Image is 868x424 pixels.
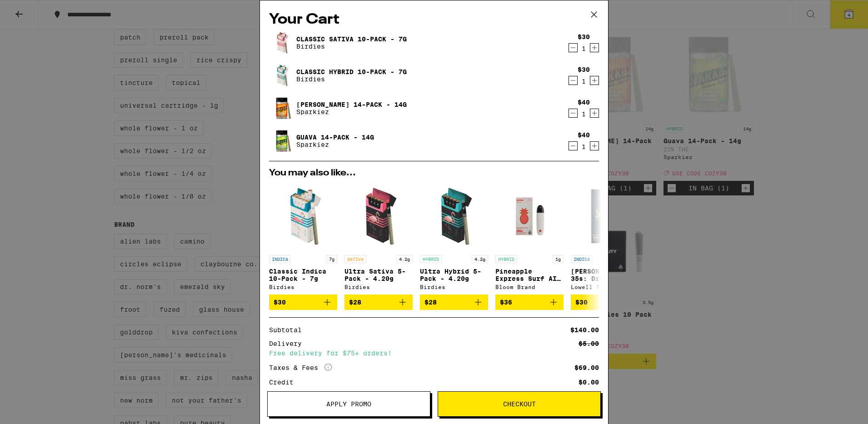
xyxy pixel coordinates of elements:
img: Birdies - Classic Indica 10-Pack - 7g [269,182,337,250]
p: Birdies [296,75,407,83]
a: Open page for Lowell 35s: Dreamweaver 10 Pack - 3.5g from Lowell Farms [571,182,639,294]
p: Classic Indica 10-Pack - 7g [269,268,337,282]
p: INDICA [269,255,291,263]
div: Bloom Brand [495,284,564,290]
img: Classic Sativa 10-Pack - 7g [269,30,294,55]
span: Hi. Need any help? [5,6,65,14]
span: $36 [500,299,512,306]
div: 1 [578,78,590,85]
div: $0.00 [579,379,599,385]
button: Checkout [438,391,601,417]
img: Lowell Farms - Lowell 35s: Dreamweaver 10 Pack - 3.5g [571,182,639,250]
p: Ultra Sativa 5-Pack - 4.20g [344,268,413,282]
p: HYBRID [495,255,517,263]
p: 1g [553,255,564,263]
span: $28 [349,299,361,306]
p: Birdies [296,43,407,50]
img: Bloom Brand - Pineapple Express Surf AIO - 1g [495,182,564,250]
button: Increment [590,141,599,150]
a: Classic Sativa 10-Pack - 7g [296,35,407,43]
div: $5.00 [579,340,599,347]
div: Taxes & Fees [269,364,332,372]
img: Classic Hybrid 10-Pack - 7g [269,63,294,88]
div: Birdies [420,284,488,290]
button: Decrement [569,141,578,150]
span: Apply Promo [326,401,371,407]
p: SATIVA [344,255,366,263]
span: $28 [424,299,437,306]
button: Add to bag [571,294,639,310]
img: Jack 14-Pack - 14g [269,95,294,121]
a: Open page for Ultra Hybrid 5-Pack - 4.20g from Birdies [420,182,488,294]
div: Subtotal [269,327,308,333]
p: Pineapple Express Surf AIO - 1g [495,268,564,282]
a: Open page for Classic Indica 10-Pack - 7g from Birdies [269,182,337,294]
div: Credit [269,379,300,385]
p: 4.2g [472,255,488,263]
a: Open page for Pineapple Express Surf AIO - 1g from Bloom Brand [495,182,564,294]
p: Sparkiez [296,108,407,115]
button: Add to bag [420,294,488,310]
button: Increment [590,43,599,52]
span: $30 [274,299,286,306]
p: INDICA [571,255,593,263]
div: Birdies [269,284,337,290]
div: $140.00 [570,327,599,333]
a: [PERSON_NAME] 14-Pack - 14g [296,101,407,108]
a: Classic Hybrid 10-Pack - 7g [296,68,407,75]
img: Guava 14-Pack - 14g [269,128,294,154]
img: Birdies - Ultra Sativa 5-Pack - 4.20g [344,182,413,250]
h2: Your Cart [269,10,599,30]
button: Apply Promo [267,391,430,417]
div: Delivery [269,340,308,347]
h2: You may also like... [269,169,599,178]
button: Add to bag [495,294,564,310]
p: 7g [326,255,337,263]
button: Decrement [569,43,578,52]
button: Add to bag [344,294,413,310]
p: [PERSON_NAME] 35s: Dreamweaver 10 Pack - 3.5g [571,268,639,282]
div: $30 [578,66,590,73]
div: 1 [578,143,590,150]
p: HYBRID [420,255,442,263]
div: Lowell Farms [571,284,639,290]
div: $69.00 [574,364,599,371]
span: Checkout [503,401,536,407]
button: Decrement [569,109,578,118]
div: 1 [578,110,590,118]
div: $40 [578,99,590,106]
div: Birdies [344,284,413,290]
img: Birdies - Ultra Hybrid 5-Pack - 4.20g [420,182,488,250]
button: Increment [590,76,599,85]
div: Free delivery for $75+ orders! [269,350,599,356]
a: Guava 14-Pack - 14g [296,134,374,141]
button: Decrement [569,76,578,85]
button: Increment [590,109,599,118]
div: $40 [578,131,590,139]
a: Open page for Ultra Sativa 5-Pack - 4.20g from Birdies [344,182,413,294]
span: $30 [575,299,588,306]
p: Ultra Hybrid 5-Pack - 4.20g [420,268,488,282]
button: Add to bag [269,294,337,310]
p: Sparkiez [296,141,374,148]
div: 1 [578,45,590,52]
div: $30 [578,33,590,40]
p: 4.2g [396,255,413,263]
